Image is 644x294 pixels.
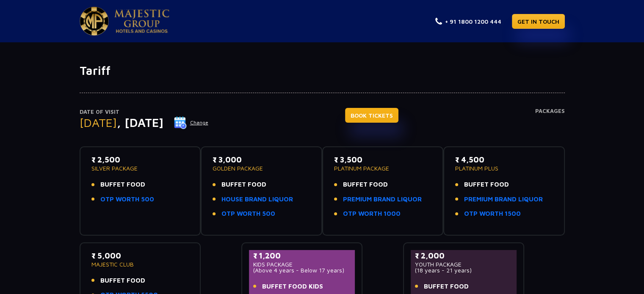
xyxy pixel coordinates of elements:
h1: Tariff [80,63,565,78]
p: ₹ 1,200 [253,250,351,261]
p: (18 years - 21 years) [415,267,513,273]
p: GOLDEN PACKAGE [213,165,310,171]
span: , [DATE] [117,115,163,129]
span: BUFFET FOOD [221,180,266,190]
span: BUFFET FOOD [464,180,509,190]
span: BUFFET FOOD [343,180,388,190]
p: ₹ 4,500 [455,154,553,165]
p: ₹ 2,500 [91,154,189,165]
button: Change [174,116,209,129]
p: ₹ 2,000 [415,250,513,261]
a: OTP WORTH 500 [221,209,275,219]
p: MAJESTIC CLUB [91,261,189,267]
span: [DATE] [80,115,117,129]
p: SILVER PACKAGE [91,165,189,171]
a: PREMIUM BRAND LIQUOR [343,195,422,204]
p: YOUTH PACKAGE [415,261,513,267]
img: Majestic Pride [114,9,169,33]
a: PREMIUM BRAND LIQUOR [464,195,543,204]
span: BUFFET FOOD [424,282,469,291]
p: ₹ 3,000 [213,154,310,165]
h4: Packages [535,108,565,138]
a: OTP WORTH 500 [100,195,154,204]
a: BOOK TICKETS [345,108,398,123]
p: KIDS PACKAGE [253,261,351,267]
a: + 91 1800 1200 444 [435,17,501,26]
p: (Above 4 years - Below 17 years) [253,267,351,273]
a: OTP WORTH 1500 [464,209,521,219]
p: PLATINUM PACKAGE [334,165,432,171]
a: OTP WORTH 1000 [343,209,401,219]
p: ₹ 5,000 [91,250,189,261]
span: BUFFET FOOD KIDS [262,282,323,291]
span: BUFFET FOOD [100,276,145,286]
span: BUFFET FOOD [100,180,145,190]
p: ₹ 3,500 [334,154,432,165]
img: Majestic Pride [80,7,109,36]
p: PLATINUM PLUS [455,165,553,171]
a: GET IN TOUCH [512,14,565,29]
p: Date of Visit [80,108,209,116]
a: HOUSE BRAND LIQUOR [221,195,293,204]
